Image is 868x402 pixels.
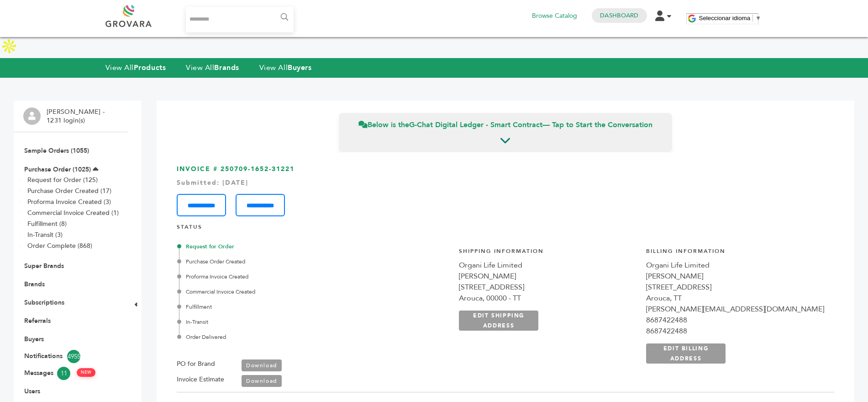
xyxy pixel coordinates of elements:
div: [PERSON_NAME] [646,271,824,282]
a: Dashboard [600,11,638,20]
div: Request for Order [179,242,407,251]
div: [PERSON_NAME][EMAIL_ADDRESS][DOMAIN_NAME] [646,304,824,315]
strong: G-Chat Digital Ledger - Smart Contract [409,120,542,130]
h4: Billing Information [646,247,824,260]
span: NEW [77,368,95,377]
strong: Products [134,63,166,73]
div: [STREET_ADDRESS] [646,282,824,293]
span: 4955 [67,350,80,363]
div: Submitted: [DATE] [177,178,834,188]
a: Proforma Invoice Created (3) [27,198,111,206]
strong: Brands [214,63,239,73]
a: Subscriptions [24,298,64,307]
div: 8687422488 [646,315,824,326]
a: Users [24,387,40,396]
a: Super Brands [24,262,64,270]
a: Notifications4955 [24,350,117,363]
a: Buyers [24,335,44,343]
a: Referrals [24,316,51,325]
strong: Buyers [288,63,311,73]
a: Brands [24,280,45,289]
a: Seleccionar idioma​ [699,15,762,21]
div: Arouca, 00000 - TT [459,293,637,304]
div: 8687422488 [646,326,824,337]
span: 11 [57,367,70,380]
a: Request for Order (125) [27,176,98,184]
div: In-Transit [179,318,407,326]
h4: STATUS [177,223,834,236]
div: Organi Life Limited [646,260,824,271]
span: Below is the — Tap to Start the Conversation [358,120,652,130]
a: EDIT BILLING ADDRESS [646,343,726,364]
a: EDIT SHIPPING ADDRESS [459,311,538,331]
label: PO for Brand [177,359,215,370]
div: Purchase Order Created [179,257,407,266]
a: Purchase Order Created (17) [27,187,111,195]
h3: INVOICE # 250709-1652-31221 [177,165,834,216]
a: Purchase Order (1025) [24,165,91,174]
div: Proforma Invoice Created [179,273,407,281]
span: ▼ [755,15,761,21]
a: Order Complete (868) [27,241,92,250]
a: View AllProducts [105,63,166,73]
li: [PERSON_NAME] - 1231 login(s) [47,107,107,125]
div: Order Delivered [179,333,407,341]
div: Organi Life Limited [459,260,637,271]
div: Arouca, TT [646,293,824,304]
img: profile.png [23,107,41,125]
div: Fulfillment [179,303,407,311]
div: [STREET_ADDRESS] [459,282,637,293]
a: Messages11 NEW [24,367,117,380]
a: Commercial Invoice Created (1) [27,209,119,217]
a: Fulfillment (8) [27,220,67,228]
a: Sample Orders (1055) [24,146,89,155]
div: Commercial Invoice Created [179,288,407,296]
div: [PERSON_NAME] [459,271,637,282]
span: Seleccionar idioma [699,15,751,21]
a: Download [242,375,282,387]
a: Browse Catalog [532,11,577,21]
a: View AllBrands [186,63,239,73]
a: In-Transit (3) [27,230,63,239]
label: Invoice Estimate [177,374,224,385]
a: View AllBuyers [259,63,312,73]
h4: Shipping Information [459,247,637,260]
input: Search... [186,7,294,32]
a: Download [242,359,282,371]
